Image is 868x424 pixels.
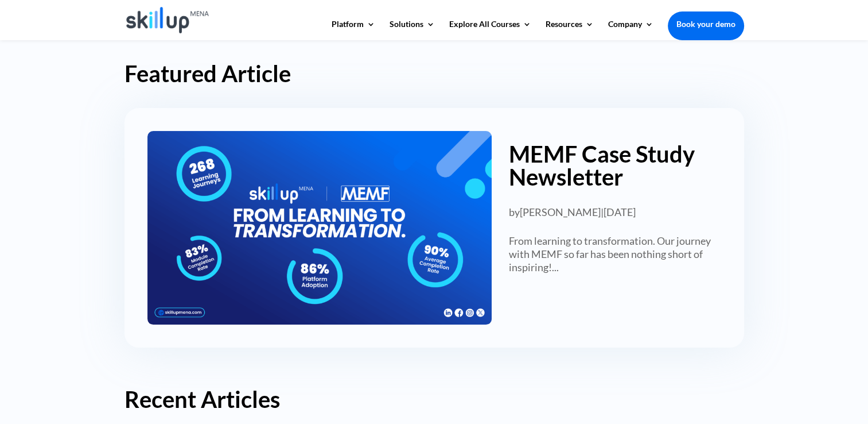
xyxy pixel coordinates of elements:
a: Book your demo [668,11,744,37]
p: From learning to transformation. Our journey with MEMF so far has been nothing short of inspiring... [509,234,721,275]
a: Explore All Courses [449,20,531,40]
h2: Recent Articles [124,388,744,417]
h2: Featured Article [124,62,744,91]
a: Resources [546,20,594,40]
img: Skillup Mena [126,7,209,33]
a: MEMF Case Study Newsletter [509,140,695,191]
span: [DATE] [604,206,636,218]
img: MEMF Case Study Newsletter [147,131,492,325]
a: [PERSON_NAME] [520,206,601,218]
p: by | [492,194,721,219]
a: Solutions [390,20,435,40]
a: Company [608,20,653,40]
a: Platform [332,20,375,40]
iframe: Chat Widget [677,300,868,424]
